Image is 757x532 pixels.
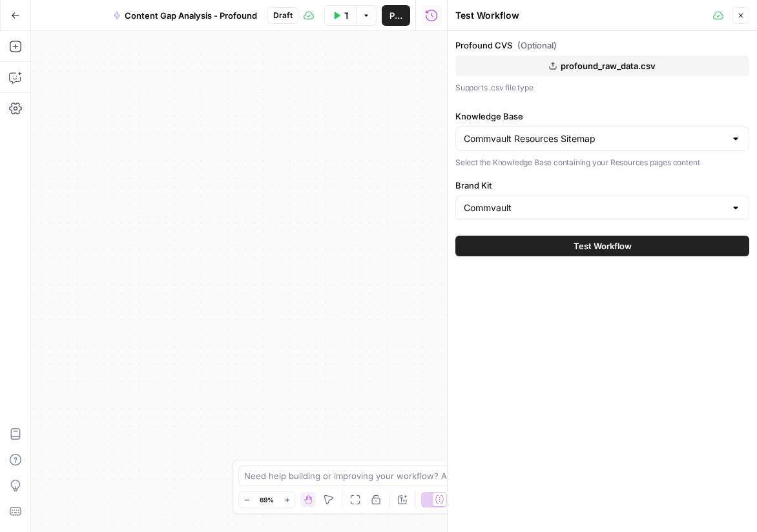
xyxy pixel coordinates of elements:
span: profound_raw_data.csv [561,59,656,72]
span: Draft [273,10,293,21]
span: Publish [389,9,402,22]
span: (Optional) [517,39,557,52]
button: Test Data [324,5,356,26]
button: Test Workflow [455,236,749,256]
button: Publish [382,5,410,26]
p: Supports .csv file type [455,81,749,94]
p: Select the Knowledge Base containing your Resources pages content [455,156,749,169]
button: profound_raw_data.csv [455,56,749,76]
input: Commvault Resources Sitemap [464,132,725,145]
label: Knowledge Base [455,110,749,123]
span: Content Gap Analysis - Profound [125,9,257,22]
label: Profound CVS [455,39,749,52]
button: Content Gap Analysis - Profound [105,5,265,26]
label: Brand Kit [455,179,749,192]
input: Commvault [464,201,725,214]
span: Test Data [344,9,348,22]
span: Test Workflow [574,240,632,252]
span: 69% [260,495,274,505]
